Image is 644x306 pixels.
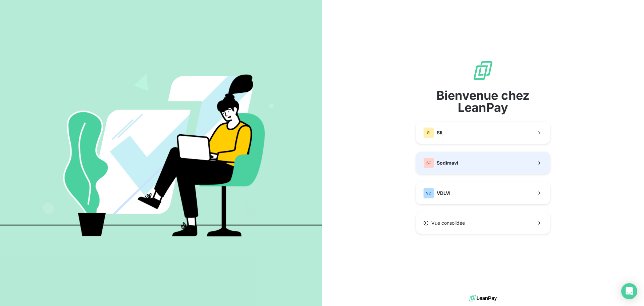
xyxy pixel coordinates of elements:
[423,158,434,168] div: SO
[621,283,637,299] div: Open Intercom Messenger
[431,220,465,226] span: Vue consolidée
[423,127,434,138] div: SI
[416,89,550,114] span: Bienvenue chez LeanPay
[423,188,434,199] div: VD
[437,129,444,136] span: SIL
[437,160,458,166] span: Sodimavi
[416,182,550,204] button: VDVDLVI
[416,122,550,144] button: SISIL
[469,293,497,303] img: logo
[437,190,450,196] span: VDLVI
[416,212,550,234] button: Vue consolidée
[472,60,494,81] img: logo sigle
[416,152,550,174] button: SOSodimavi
